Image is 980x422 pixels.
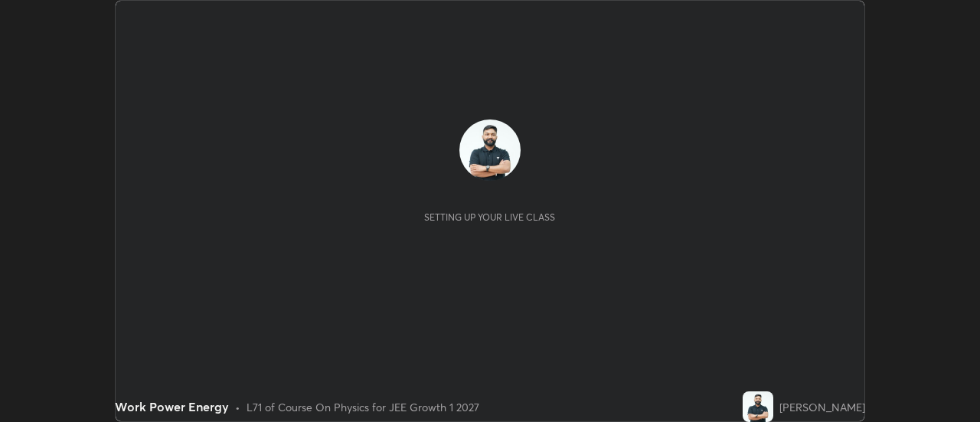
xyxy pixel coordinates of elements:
img: a52c51f543ea4b2fa32221ed82e60da0.jpg [459,119,521,181]
div: Setting up your live class [424,211,555,223]
img: a52c51f543ea4b2fa32221ed82e60da0.jpg [743,391,773,422]
div: L71 of Course On Physics for JEE Growth 1 2027 [247,399,479,415]
div: [PERSON_NAME] [779,399,865,415]
div: Work Power Energy [115,397,229,416]
div: • [235,399,240,415]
